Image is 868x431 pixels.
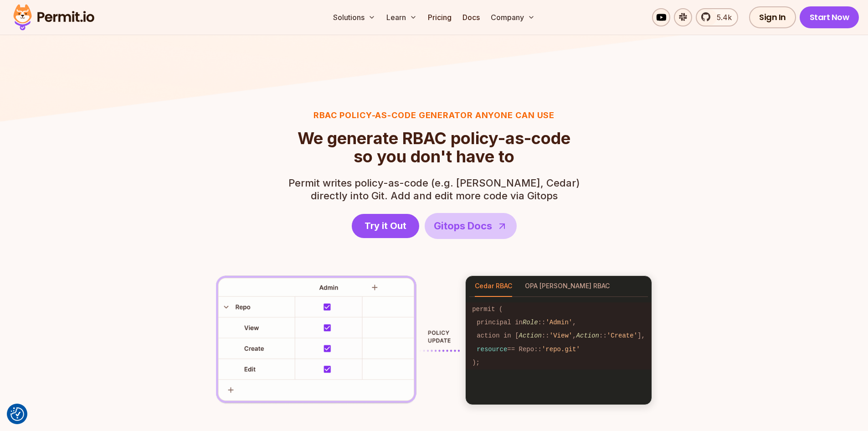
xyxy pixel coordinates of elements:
h2: so you don't have to [298,129,570,166]
code: action in [ :: , :: ], [466,329,652,343]
span: Permit writes policy-as-code (e.g. [PERSON_NAME], Cedar) [288,177,580,189]
span: resource [477,346,507,353]
span: 'repo.git' [542,346,580,353]
span: Try it Out [365,219,406,232]
code: ); [466,356,652,369]
span: Action [519,332,542,339]
h3: RBAC Policy-as-code generator anyone can use [288,109,580,122]
button: Consent Preferences [10,407,24,421]
span: Role [523,319,538,326]
button: Learn [383,8,421,26]
button: Solutions [329,8,379,26]
a: Pricing [424,8,455,26]
code: principal in :: , [466,316,652,329]
a: Docs [459,8,483,26]
a: Start Now [800,6,859,28]
span: 'Admin' [545,319,572,326]
button: Cedar RBAC [475,276,512,297]
img: Revisit consent button [10,407,24,421]
button: OPA [PERSON_NAME] RBAC [525,276,610,297]
span: 'Create' [607,332,637,339]
a: Gitops Docs [425,213,517,239]
span: We generate RBAC policy-as-code [298,129,570,147]
span: Gitops Docs [434,218,492,234]
button: Company [487,8,539,26]
code: == Repo:: [466,343,652,356]
img: Permit logo [9,2,98,33]
a: Sign In [749,6,796,28]
span: Action [576,332,599,339]
span: 5.4k [711,12,732,23]
span: 'View' [550,332,572,339]
a: 5.4k [696,8,738,26]
p: directly into Git. Add and edit more code via Gitops [288,177,580,202]
a: Try it Out [352,214,419,238]
code: permit ( [466,302,652,316]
